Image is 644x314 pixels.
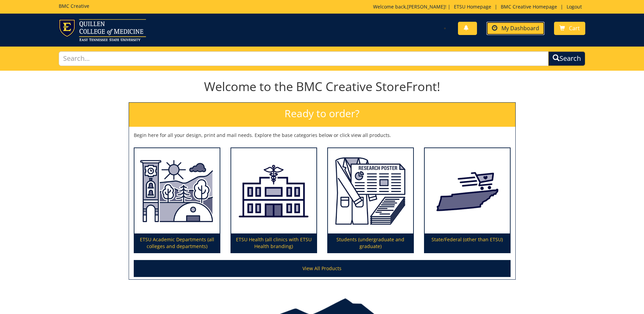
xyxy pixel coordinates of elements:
img: Students (undergraduate and graduate) [328,148,413,234]
a: My Dashboard [486,22,545,35]
img: ETSU Health (all clinics with ETSU Health branding) [231,148,316,234]
button: Search [548,51,585,66]
a: Cart [554,22,585,35]
h2: Ready to order? [129,103,515,127]
p: Welcome back, ! | | | [373,3,585,10]
h5: BMC Creative [59,3,89,8]
a: View All Products [134,260,511,277]
p: State/Federal (other than ETSU) [425,233,510,252]
a: BMC Creative Homepage [497,3,560,10]
span: My Dashboard [501,24,539,32]
a: ETSU Homepage [450,3,495,10]
span: Cart [569,24,580,32]
a: ETSU Academic Departments (all colleges and departments) [134,148,220,253]
p: Begin here for all your design, print and mail needs. Explore the base categories below or click ... [134,132,511,139]
img: State/Federal (other than ETSU) [425,148,510,234]
a: Students (undergraduate and graduate) [328,148,413,253]
img: ETSU logo [59,19,146,41]
h1: Welcome to the BMC Creative StoreFront! [129,80,516,93]
p: ETSU Academic Departments (all colleges and departments) [134,233,220,252]
img: ETSU Academic Departments (all colleges and departments) [134,148,220,234]
a: State/Federal (other than ETSU) [425,148,510,253]
p: ETSU Health (all clinics with ETSU Health branding) [231,233,316,252]
a: [PERSON_NAME] [407,3,445,10]
p: Students (undergraduate and graduate) [328,233,413,252]
a: ETSU Health (all clinics with ETSU Health branding) [231,148,316,253]
a: Logout [563,3,585,10]
input: Search... [59,51,549,66]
